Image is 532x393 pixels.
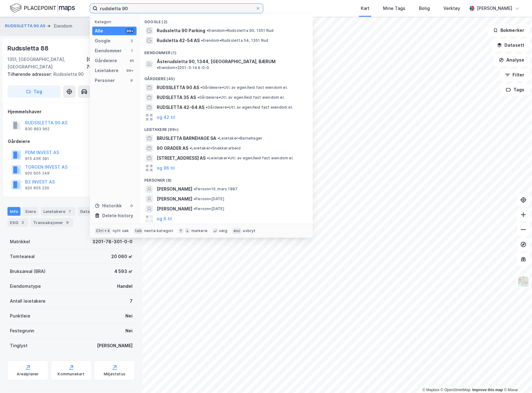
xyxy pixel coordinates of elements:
span: Person • 15. mars 1887 [194,187,238,192]
div: 9 [129,78,134,83]
div: Delete history [102,212,133,219]
a: Mapbox [422,388,439,392]
div: 830 893 962 [25,127,50,132]
div: [GEOGRAPHIC_DATA], 78/301 [86,56,135,71]
div: Google [95,37,111,45]
div: Hjemmelshaver [8,108,135,115]
span: [PERSON_NAME] [157,195,192,203]
div: Historikk [95,202,122,209]
div: 3201-78-301-0-0 [92,238,133,245]
div: 0 [129,203,134,208]
div: 920 605 230 [25,186,49,191]
span: • [207,156,209,160]
button: Datasett [492,39,530,51]
div: Kart [361,5,369,12]
div: neste kategori [144,228,173,233]
div: Bruksareal (BRA) [10,268,46,275]
div: Info [7,207,20,216]
span: Gårdeiere • Utl. av egen/leid fast eiendom el. [197,95,285,100]
div: Tomteareal [10,253,35,260]
div: 20 060 ㎡ [111,253,133,260]
div: Miljøstatus [104,372,125,377]
span: Leietaker • Utl. av egen/leid fast eiendom el. [207,156,294,161]
div: Kategori [95,19,137,24]
div: Verktøy [443,5,460,12]
span: • [217,136,219,140]
div: 7 [67,208,73,214]
div: 3 [20,219,26,226]
div: Personer (9) [139,173,313,184]
button: RUDSSLETTA 90 AS [5,23,47,29]
span: Gårdeiere • Utl. av egen/leid fast eiendom el. [206,105,293,110]
div: 4 593 ㎡ [114,268,133,275]
span: Person • [DATE] [194,196,224,201]
div: Personer [95,77,115,84]
span: 90 GRADER AS [157,145,188,152]
iframe: Chat Widget [501,363,532,393]
span: • [207,28,208,33]
div: Gårdeiere [95,57,117,64]
span: • [194,187,195,191]
div: Antall leietakere [10,297,46,305]
span: Person • [DATE] [194,206,224,211]
div: Alle [95,27,103,35]
div: Eiendomstype [10,283,41,290]
button: Filter [500,69,530,81]
div: Datasett [78,207,108,216]
div: Gårdeiere [8,138,135,145]
span: Eiendom • Rudssletta 54, 1351 Rud [201,38,268,43]
span: • [200,85,202,90]
div: Matrikkel [10,238,30,245]
img: Z [517,276,529,287]
span: [PERSON_NAME] [157,205,192,213]
span: Tilhørende adresser: [7,71,53,77]
div: 45 [129,58,134,63]
div: 1351, [GEOGRAPHIC_DATA], [GEOGRAPHIC_DATA] [7,56,86,71]
span: Rudssletta 90 Parking [157,27,205,34]
span: Åsterudsletta 90, 1344, [GEOGRAPHIC_DATA], BÆRUM [157,58,276,65]
button: Bokmerker [488,24,530,37]
button: Analyse [494,54,530,66]
span: • [194,206,195,211]
div: Kommunekart [58,372,85,377]
div: Gårdeiere (45) [139,71,313,83]
div: Eiendommer (1) [139,45,313,57]
span: RUDSSLETTA 90 AS [157,84,199,91]
span: RUDSLETTA 42-64 AS [157,104,204,111]
div: Eiere [23,207,38,216]
div: [PERSON_NAME] [477,5,512,12]
div: Tinglyst [10,342,28,349]
span: • [197,95,199,100]
div: Rudssletta 88 [7,43,50,53]
div: Mine Tags [383,5,405,12]
button: og 42 til [157,114,175,121]
span: • [201,38,203,43]
div: 920 605 249 [25,171,50,176]
div: Handel [117,283,133,290]
span: Rudsletta 42-54 AS [157,37,200,44]
input: Søk på adresse, matrikkel, gårdeiere, leietakere eller personer [98,4,255,13]
div: Festegrunn [10,327,34,335]
div: Rudssletta 90 [7,71,130,78]
div: Eiendommer [95,47,122,54]
a: Improve this map [472,388,503,392]
div: 99+ [125,68,134,73]
span: • [194,196,195,201]
span: Gårdeiere • Utl. av egen/leid fast eiendom el. [200,85,288,90]
div: avbryt [243,228,255,233]
button: og 96 til [157,164,175,172]
span: • [190,146,191,150]
a: OpenStreetMap [441,388,471,392]
div: Nei [125,327,133,335]
span: BRUSLETTA BARNEHAGE SA [157,135,216,142]
div: esc [232,228,242,234]
span: [PERSON_NAME] [157,185,192,193]
div: 7 [130,297,133,305]
span: RUDSLETTA 35 AS [157,94,196,101]
div: markere [191,228,207,233]
button: og 6 til [157,215,172,222]
div: 99+ [125,28,134,33]
div: Google (2) [139,15,313,26]
div: Punktleie [10,312,30,320]
div: [PERSON_NAME] [97,342,133,349]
